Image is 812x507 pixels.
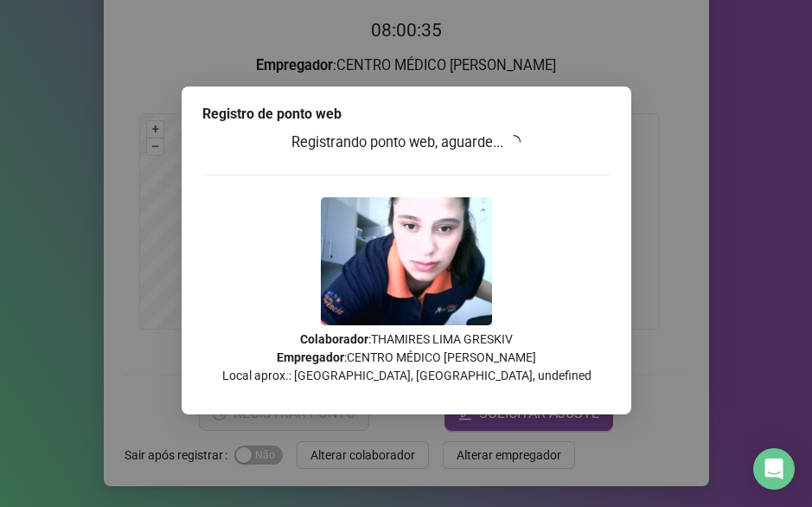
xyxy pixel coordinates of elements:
[753,448,795,490] div: Open Intercom Messenger
[300,332,368,346] strong: Colaborador
[321,197,492,325] img: 9k=
[202,331,611,385] p: : THAMIRES LIMA GRESKIV : CENTRO MÉDICO [PERSON_NAME] Local aprox.: [GEOGRAPHIC_DATA], [GEOGRAPHI...
[202,132,611,154] h3: Registrando ponto web, aguarde...
[202,104,611,125] div: Registro de ponto web
[507,135,521,149] span: loading
[277,350,344,364] strong: Empregador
